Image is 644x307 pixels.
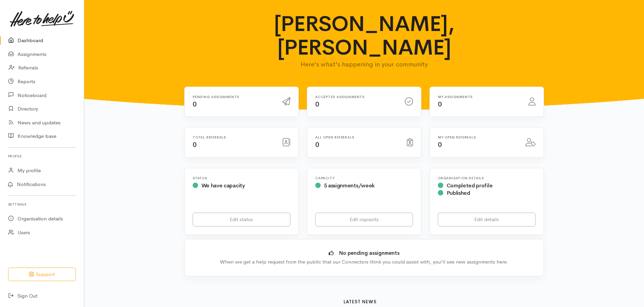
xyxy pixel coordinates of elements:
a: Edit details [438,213,536,226]
b: Latest news [344,299,377,305]
span: 0 [315,100,319,109]
h6: Capacity [315,176,413,180]
span: Completed profile [447,182,493,189]
h6: My open referrals [438,135,517,139]
h6: Profile [8,152,76,161]
span: 0 [438,141,442,149]
h6: Status [193,176,290,180]
span: We have capacity [201,182,245,189]
button: Support [8,268,76,281]
a: Edit status [193,213,290,226]
h6: My assignments [438,95,520,99]
div: When we get a help request from the public that our Connectors think you could assist with, you'l... [195,258,534,266]
h6: Accepted assignments [315,95,397,99]
span: 0 [193,141,197,149]
span: 0 [438,100,442,109]
span: Published [447,189,470,196]
a: Edit capacity [315,213,413,226]
span: 0 [193,100,197,109]
span: 0 [315,141,319,149]
h6: Total referrals [193,135,274,139]
h6: Pending assignments [193,95,274,99]
span: 5 assignments/week [324,182,375,189]
p: Here's what's happening in your community [232,60,496,69]
h6: All open referrals [315,135,399,139]
b: No pending assignments [339,250,399,256]
h6: Settings [8,200,76,209]
h6: Organisation Details [438,176,536,180]
h1: [PERSON_NAME], [PERSON_NAME] [232,12,496,60]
